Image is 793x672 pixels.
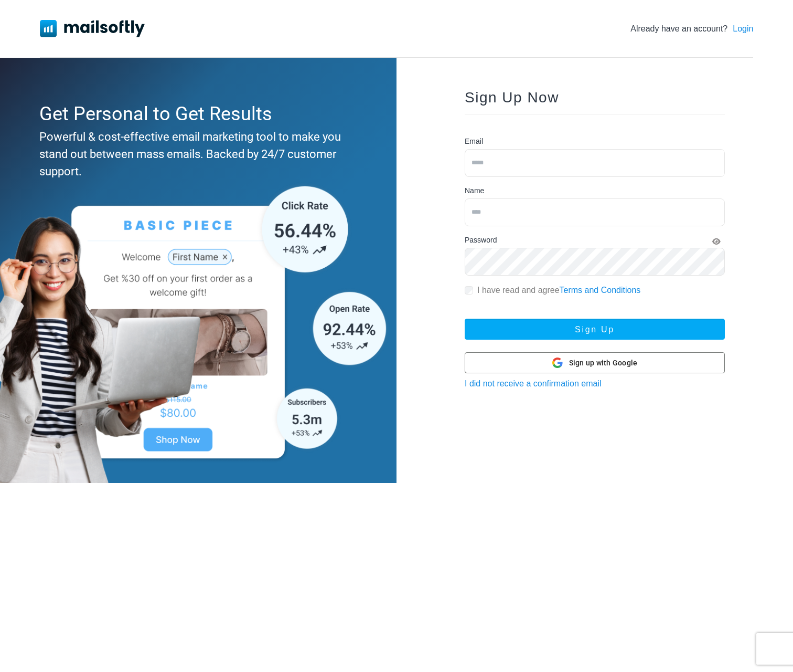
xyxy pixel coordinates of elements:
div: Get Personal to Get Results [39,100,352,128]
div: Already have an account? [630,23,753,35]
span: Sign Up Now [465,89,559,106]
span: Sign up with Google [569,358,638,369]
a: Login [733,23,753,35]
button: Sign up with Google [465,352,725,373]
button: Sign Up [465,319,725,340]
label: I have read and agree [477,284,640,297]
label: Password [465,235,497,246]
div: Powerful & cost-effective email marketing tool to make you stand out between mass emails. Backed ... [39,128,352,180]
label: Name [465,185,484,196]
img: Mailsoftly [40,20,145,37]
label: Email [465,136,483,147]
a: Terms and Conditions [560,286,641,295]
a: I did not receive a confirmation email [465,379,602,388]
i: Show Password [712,238,721,245]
